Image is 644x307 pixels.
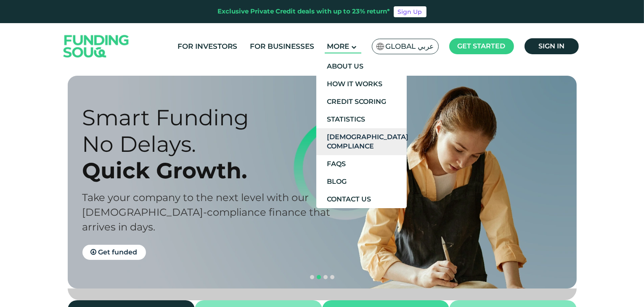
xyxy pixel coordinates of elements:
[82,104,337,131] div: Smart Funding
[329,274,336,281] button: navigation
[55,25,138,68] img: Logo
[316,155,407,173] a: FAQs
[82,245,146,260] a: Get funded
[82,190,337,205] div: Take your company to the next level with our
[458,42,506,50] span: Get started
[82,205,337,234] div: [DEMOGRAPHIC_DATA]-compliance finance that arrives in days.
[82,157,337,184] div: Quick Growth.
[327,42,349,50] span: More
[525,38,579,54] a: Sign in
[538,42,564,50] span: Sign in
[316,93,407,111] a: Credit Scoring
[98,248,138,256] span: Get funded
[82,131,337,157] div: No Delays.
[316,128,407,155] a: [DEMOGRAPHIC_DATA] Compliance
[315,274,322,281] button: navigation
[394,6,427,17] a: Sign Up
[316,173,407,191] a: Blog
[218,7,390,16] div: Exclusive Private Credit deals with up to 23% return*
[248,40,316,53] a: For Businesses
[316,191,407,208] a: Contact Us
[316,58,407,75] a: About Us
[316,111,407,128] a: Statistics
[386,42,434,51] span: Global عربي
[316,75,407,93] a: How It Works
[376,43,384,50] img: SA Flag
[309,274,315,281] button: navigation
[175,40,239,53] a: For Investors
[322,274,329,281] button: navigation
